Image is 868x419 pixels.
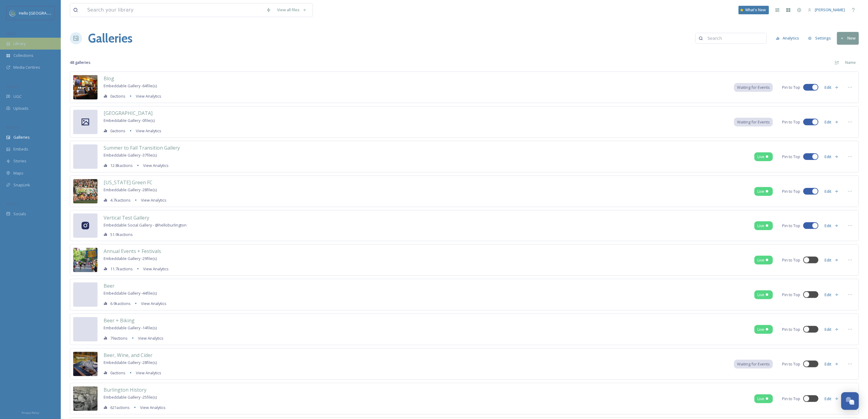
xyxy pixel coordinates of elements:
[73,144,98,169] img: a9bbed64-c5dd-45c5-bede-59ebb53956a8.jpg
[737,361,770,367] span: Waiting for Events
[135,334,163,342] a: View Analytics
[110,405,130,410] span: 621 actions
[841,392,859,410] button: Open Chat
[73,352,98,376] img: 880183c6-7496-4d0f-ac16-5a3c410161b2.jpg
[104,75,114,82] span: Blog
[104,256,157,261] span: Embeddable Gallery - 29 file(s)
[104,282,115,289] span: Beer
[104,152,157,158] span: Embeddable Gallery - 37 file(s)
[73,75,98,99] img: 50376fc6-d3d9-4ef2-9d55-0798e182d988.jpg
[110,163,133,168] span: 12.8k actions
[104,325,157,331] span: Embeddable Gallery - 14 file(s)
[6,84,19,89] span: COLLECT
[822,393,842,405] button: Edit
[13,134,30,140] span: Galleries
[782,85,800,90] span: Pin to Top
[13,158,26,164] span: Stories
[84,3,263,17] input: Search your library
[13,182,30,188] span: SnapLink
[104,290,157,296] span: Embeddable Gallery - 44 file(s)
[19,10,68,16] span: Hello [GEOGRAPHIC_DATA]
[73,179,98,203] img: 79015d3c-d7df-410f-b510-e496996b78a1.jpg
[110,93,125,99] span: 0 actions
[138,300,166,307] a: View Analytics
[110,232,133,237] span: 51.9k actions
[22,409,39,416] a: Privacy Policy
[13,41,26,47] span: Library
[757,257,764,263] span: Live
[13,53,33,58] span: Collections
[110,197,131,203] span: 4.7k actions
[757,396,764,402] span: Live
[140,405,166,410] span: View Analytics
[815,7,845,12] span: [PERSON_NAME]
[133,92,161,100] a: View Analytics
[73,386,98,411] img: 854c65c7-ae01-44f9-9579-4d06c6494fce.jpg
[737,85,770,90] span: Waiting for Events
[274,4,310,16] a: View all files
[805,4,848,16] a: [PERSON_NAME]
[782,189,800,194] span: Pin to Top
[842,57,859,68] div: Name
[104,360,157,365] span: Embeddable Gallery - 28 file(s)
[757,292,764,298] span: Live
[822,358,842,370] button: Edit
[104,317,135,324] span: Beer + Biking
[757,223,764,229] span: Live
[822,185,842,197] button: Edit
[88,29,132,47] a: Galleries
[140,162,169,169] a: View Analytics
[73,282,98,307] img: 223706eb-8b80-44c8-8c06-0a910c6d4697.jpg
[13,211,26,217] span: Socials
[739,6,769,14] a: What's New
[782,292,800,298] span: Pin to Top
[138,196,166,204] a: View Analytics
[110,301,131,306] span: 6.9k actions
[757,189,764,194] span: Live
[133,127,161,134] a: View Analytics
[104,118,155,123] span: Embeddable Gallery - 0 file(s)
[805,32,834,44] button: Settings
[782,154,800,160] span: Pin to Top
[782,119,800,125] span: Pin to Top
[141,197,166,203] span: View Analytics
[822,324,842,335] button: Edit
[110,266,133,272] span: 11.7k actions
[70,60,91,65] span: 48 galleries
[104,187,157,192] span: Embeddable Gallery - 28 file(s)
[104,222,187,228] span: Embeddable Social Gallery - @ helloburlington
[136,93,161,99] span: View Analytics
[6,202,18,206] span: SOCIALS
[110,128,125,134] span: 0 actions
[757,154,764,160] span: Live
[104,83,157,88] span: Embeddable Gallery - 64 file(s)
[136,128,161,133] span: View Analytics
[104,110,153,116] span: [GEOGRAPHIC_DATA]
[13,106,29,111] span: Uploads
[822,81,842,93] button: Edit
[13,64,40,70] span: Media Centres
[782,396,800,402] span: Pin to Top
[782,257,800,263] span: Pin to Top
[822,289,842,301] button: Edit
[140,265,169,272] a: View Analytics
[143,266,169,272] span: View Analytics
[137,404,166,411] a: View Analytics
[138,335,163,341] span: View Analytics
[143,163,169,168] span: View Analytics
[773,32,802,44] button: Analytics
[104,386,146,393] span: Burlington History
[757,327,764,332] span: Live
[104,248,161,255] span: Annual Events + Festivals
[822,116,842,128] button: Edit
[13,94,22,99] span: UGC
[104,394,157,400] span: Embeddable Gallery - 25 file(s)
[773,32,805,44] a: Analytics
[136,370,161,376] span: View Analytics
[705,32,763,44] input: Search
[73,317,98,341] img: d5ac3ac1-0ae2-49a3-bf2e-7cc3f632c34f.jpg
[822,254,842,266] button: Edit
[110,335,128,341] span: 79 actions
